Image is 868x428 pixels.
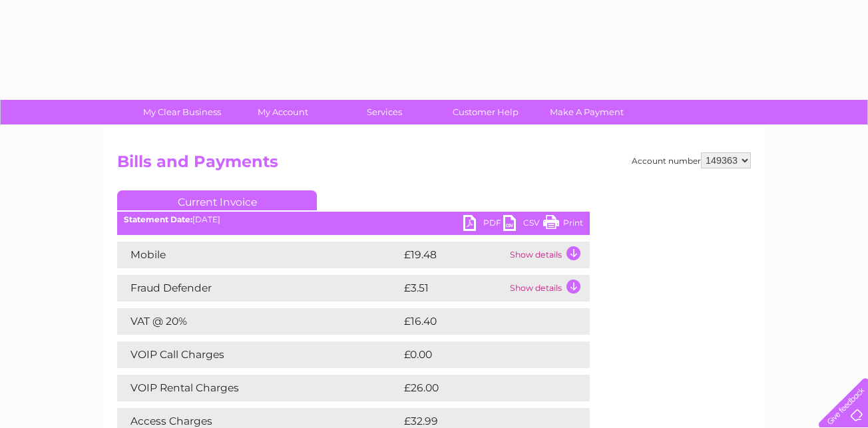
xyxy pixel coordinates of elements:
[401,275,507,302] td: £3.51
[532,100,642,124] a: Make A Payment
[117,190,317,210] a: Current Invoice
[463,215,503,234] a: PDF
[117,275,401,302] td: Fraud Defender
[507,242,590,268] td: Show details
[401,341,559,368] td: £0.00
[117,341,401,368] td: VOIP Call Charges
[632,152,751,168] div: Account number
[401,375,564,401] td: £26.00
[228,100,338,124] a: My Account
[401,242,507,268] td: £19.48
[431,100,541,124] a: Customer Help
[507,275,590,302] td: Show details
[117,308,401,335] td: VAT @ 20%
[117,242,401,268] td: Mobile
[543,215,583,234] a: Print
[117,152,751,178] h2: Bills and Payments
[329,100,439,124] a: Services
[117,215,590,224] div: [DATE]
[127,100,237,124] a: My Clear Business
[503,215,543,234] a: CSV
[401,308,562,335] td: £16.40
[117,375,401,401] td: VOIP Rental Charges
[124,214,192,224] b: Statement Date:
